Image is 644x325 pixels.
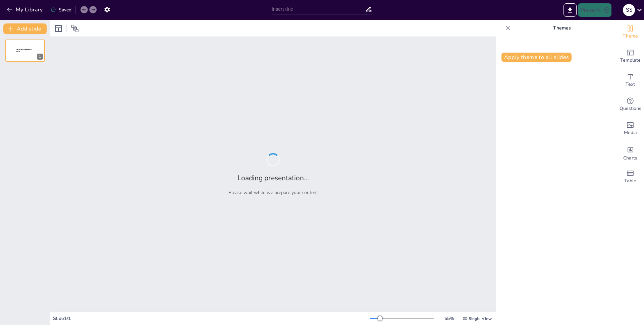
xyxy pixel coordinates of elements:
div: Add text boxes [617,68,644,92]
div: S S [623,4,635,16]
button: My Library [5,4,46,15]
div: Add ready made slides [617,44,644,68]
span: Single View [469,316,492,321]
button: Present [578,3,611,17]
button: Apply theme to all slides [501,53,572,62]
div: Add images, graphics, shapes or video [617,117,644,141]
span: Table [624,177,636,185]
p: Themes [514,20,610,36]
div: Slide 1 / 1 [53,315,370,322]
button: Export to PowerPoint [563,3,577,17]
span: Questions [620,105,641,112]
button: S S [623,3,635,17]
div: Add a table [617,165,644,189]
input: Insert title [272,4,365,14]
span: Theme [623,32,638,40]
span: Position [71,24,79,32]
div: Layout [53,23,64,34]
span: Text [626,81,635,88]
span: Template [620,57,641,64]
div: Change the overall theme [617,20,644,44]
div: 1 [37,54,43,60]
div: 55 % [441,315,457,322]
button: Add slide [3,23,47,34]
h2: Loading presentation... [237,173,309,183]
span: Charts [623,154,637,162]
div: 1 [5,40,45,62]
span: Sendsteps presentation editor [16,49,32,52]
span: Media [624,129,637,136]
div: Add charts and graphs [617,141,644,165]
div: Get real-time input from your audience [617,92,644,117]
p: Please wait while we prepare your content [228,189,318,196]
div: Saved [51,7,71,13]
